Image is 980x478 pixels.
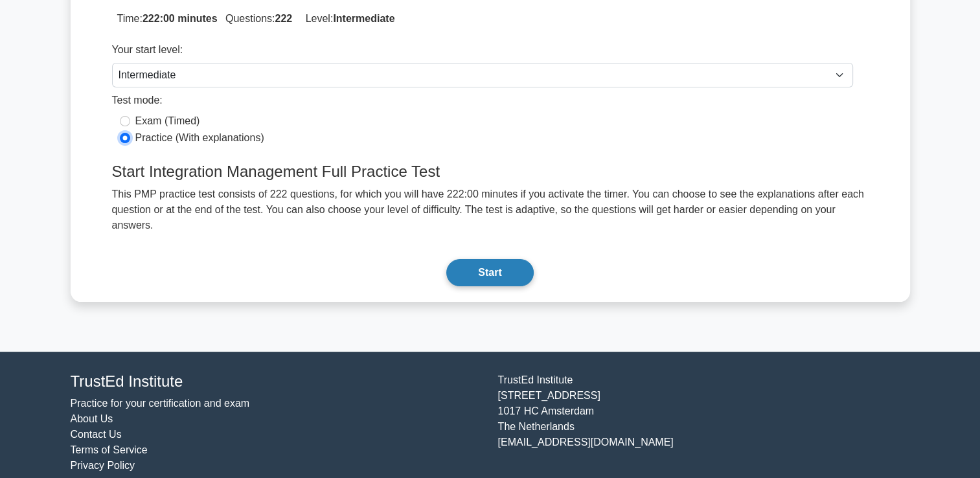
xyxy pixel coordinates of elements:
[71,413,113,424] a: About Us
[333,13,394,24] strong: Intermediate
[112,42,853,63] div: Your start level:
[71,460,135,471] a: Privacy Policy
[71,372,483,391] h4: TrustEd Institute
[446,259,533,286] button: Start
[220,13,292,24] span: Questions:
[71,398,250,409] a: Practice for your certification and exam
[112,11,869,27] p: Time:
[112,93,853,113] div: Test mode:
[490,372,918,474] div: TrustEd Institute [STREET_ADDRESS] 1017 HC Amsterdam The Netherlands [EMAIL_ADDRESS][DOMAIN_NAME]
[104,163,876,181] h4: Start Integration Management Full Practice Test
[135,113,200,129] label: Exam (Timed)
[135,130,264,146] label: Practice (With explanations)
[142,13,218,24] strong: 222:00 minutes
[104,187,876,233] p: This PMP practice test consists of 222 questions, for which you will have 222:00 minutes if you a...
[275,13,292,24] strong: 222
[71,429,122,440] a: Contact Us
[71,444,148,455] a: Terms of Service
[301,13,395,24] span: Level:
